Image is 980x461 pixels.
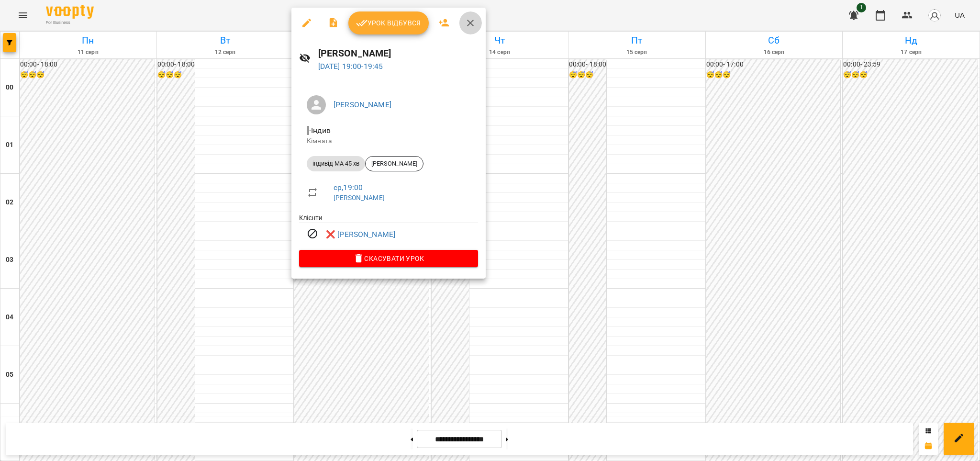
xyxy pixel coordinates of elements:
svg: Візит скасовано [307,228,318,239]
button: Урок відбувся [348,11,429,34]
a: [PERSON_NAME] [334,100,391,109]
span: індивід МА 45 хв [307,159,365,168]
span: Урок відбувся [356,17,421,29]
span: Скасувати Урок [307,253,470,264]
a: ❌ [PERSON_NAME] [326,229,395,240]
div: [PERSON_NAME] [365,156,423,171]
a: [PERSON_NAME] [334,194,385,202]
span: [PERSON_NAME] [366,159,423,168]
a: ср , 19:00 [334,183,363,192]
ul: Клієнти [299,213,478,250]
span: - Індив [307,126,333,135]
h6: [PERSON_NAME] [318,46,478,61]
button: Скасувати Урок [299,250,478,267]
a: [DATE] 19:00-19:45 [318,62,383,71]
p: Кімната [307,136,470,146]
